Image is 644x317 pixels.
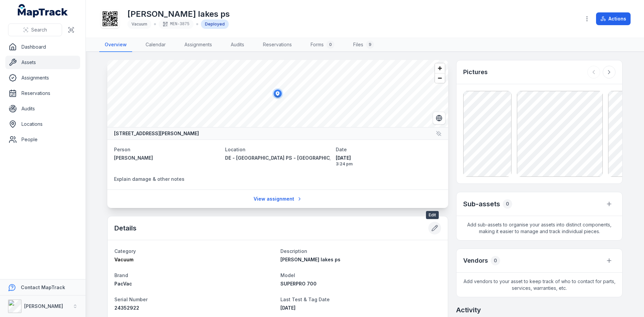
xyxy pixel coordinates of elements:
span: Person [114,147,130,152]
a: [PERSON_NAME] [114,155,220,161]
time: 9/12/2025, 11:00:00 AM [280,305,296,311]
span: Explain damage & other notes [114,176,184,182]
a: Assignments [5,71,80,85]
span: Model [280,272,295,278]
span: PacVac [114,281,132,286]
h3: Pictures [463,67,488,77]
strong: [STREET_ADDRESS][PERSON_NAME] [114,130,199,137]
h1: [PERSON_NAME] lakes ps [127,9,230,19]
a: Forms0 [305,38,340,52]
a: Assignments [179,38,217,52]
span: Add vendors to your asset to keep track of who to contact for parts, services, warranties, etc. [457,273,622,297]
time: 8/14/2025, 3:24:20 PM [336,155,441,167]
span: Edit [426,211,439,219]
span: [DATE] [336,155,441,161]
span: [PERSON_NAME] lakes ps [280,257,340,262]
canvas: Map [107,60,448,127]
span: Search [31,27,47,33]
button: Switch to Satellite View [433,112,445,124]
a: Assets [5,56,80,69]
div: MEN-3875 [159,19,194,29]
span: 3:24 pm [336,161,441,167]
a: Overview [99,38,132,52]
div: 9 [366,41,374,49]
span: SUPERPRO 700 [280,281,317,286]
span: Add sub-assets to organise your assets into distinct components, making it easier to manage and t... [457,216,622,240]
a: Calendar [140,38,171,52]
strong: [PERSON_NAME] [24,303,63,309]
span: Vacuum [114,257,133,262]
span: [DATE] [280,305,296,311]
h2: Sub-assets [463,199,500,209]
h2: Details [114,223,137,233]
div: Deployed [201,19,229,29]
a: Reservations [258,38,297,52]
a: Locations [5,117,80,131]
strong: Contact MapTrack [21,284,65,290]
span: Date [336,147,347,152]
div: 0 [326,41,334,49]
a: DE - [GEOGRAPHIC_DATA] PS - [GEOGRAPHIC_DATA] - 89365 [225,155,331,161]
a: Dashboard [5,40,80,54]
span: Vacuum [131,21,147,27]
a: Files9 [348,38,379,52]
button: Zoom out [435,73,445,83]
a: MapTrack [18,4,68,17]
button: Actions [596,12,631,25]
button: Zoom in [435,63,445,73]
a: Audits [225,38,250,52]
div: 0 [503,199,512,209]
span: DE - [GEOGRAPHIC_DATA] PS - [GEOGRAPHIC_DATA] - 89365 [225,155,367,161]
a: People [5,133,80,146]
span: Brand [114,272,128,278]
span: Serial Number [114,297,148,302]
span: Category [114,248,136,254]
div: 0 [491,256,500,265]
a: View assignment [249,193,307,205]
a: Audits [5,102,80,115]
a: Reservations [5,87,80,100]
h3: Vendors [463,256,488,265]
span: Last Test & Tag Date [280,297,330,302]
span: 24352922 [114,305,139,311]
span: Location [225,147,246,152]
h2: Activity [456,305,481,315]
span: Description [280,248,307,254]
button: Search [8,23,62,36]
